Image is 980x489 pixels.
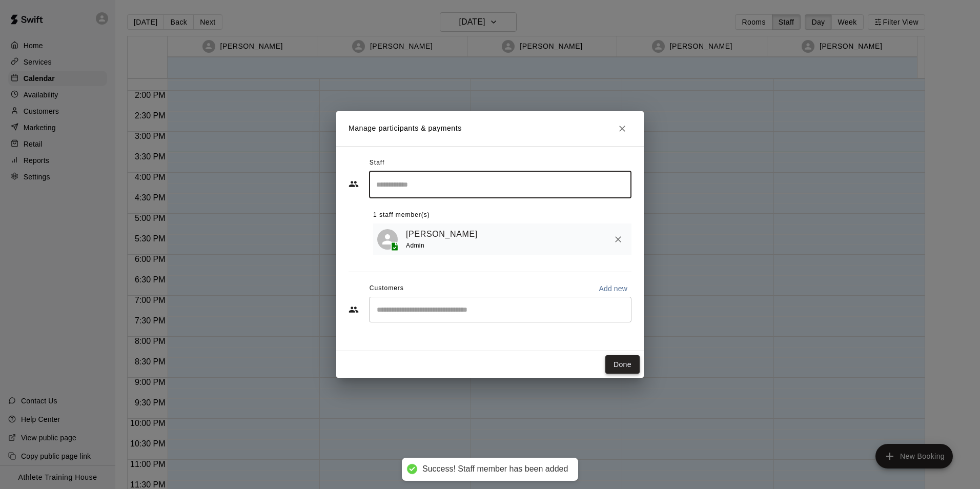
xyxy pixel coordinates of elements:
[422,464,568,475] div: Success! Staff member has been added
[613,119,631,138] button: Close
[406,242,424,249] span: Admin
[370,280,404,297] span: Customers
[369,171,631,198] div: Search staff
[349,304,359,315] svg: Customers
[406,228,478,241] a: [PERSON_NAME]
[595,280,631,297] button: Add new
[599,283,627,294] p: Add new
[609,230,627,249] button: Remove
[369,297,631,322] div: Start typing to search customers...
[377,229,398,250] div: Seth Newton
[370,155,384,171] span: Staff
[349,179,359,189] svg: Staff
[605,355,640,374] button: Done
[349,123,462,134] p: Manage participants & payments
[373,207,430,223] span: 1 staff member(s)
